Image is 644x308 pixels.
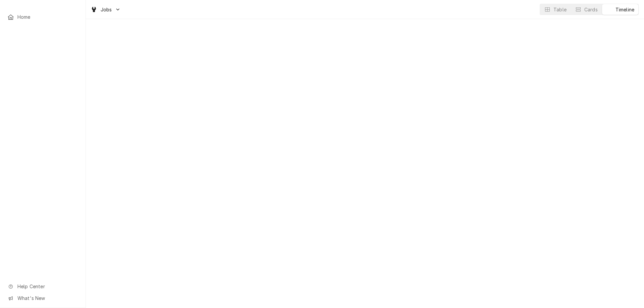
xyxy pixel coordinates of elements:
[615,6,634,13] div: Timeline
[17,283,77,290] span: Help Center
[553,6,567,13] div: Table
[101,6,112,13] span: Jobs
[4,281,82,292] a: Go to Help Center
[4,11,82,22] a: Home
[17,295,77,302] span: What's New
[88,4,123,15] a: Go to Jobs
[584,6,598,13] div: Cards
[4,293,82,304] a: Go to What's New
[17,13,78,20] span: Home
